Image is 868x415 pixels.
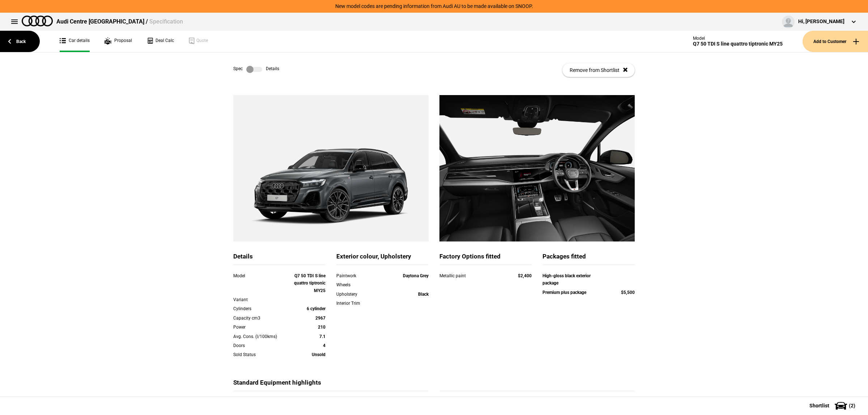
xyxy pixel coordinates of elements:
[233,333,289,340] div: Avg. Cons. (l/100kms)
[621,290,635,295] strong: $5,500
[336,252,429,265] div: Exterior colour, Upholstery
[233,315,289,322] div: Capacity cm3
[403,273,429,278] strong: Daytona Grey
[693,36,783,41] div: Model
[233,378,429,391] div: Standard Equipment highlights
[233,351,289,358] div: Sold Status
[439,252,532,265] div: Factory Options fitted
[22,16,53,26] img: audi.png
[336,272,373,279] div: Paintwork
[60,31,90,52] a: Car details
[56,18,183,26] div: Audi Centre [GEOGRAPHIC_DATA] /
[336,281,373,288] div: Wheels
[233,252,325,265] div: Details
[803,31,868,52] button: Add to Customer
[562,63,635,77] button: Remove from Shortlist
[233,66,279,73] div: Spec Details
[518,273,532,278] strong: $2,400
[418,292,429,297] strong: Black
[318,325,325,330] strong: 210
[799,397,868,415] button: Shortlist(2)
[307,306,325,311] strong: 6 cylinder
[542,290,586,295] strong: Premium plus package
[319,334,325,339] strong: 7.1
[146,31,174,52] a: Deal Calc
[294,273,325,293] strong: Q7 50 TDI S line quattro tiptronic MY25
[233,272,289,279] div: Model
[315,316,325,321] strong: 2967
[233,342,289,349] div: Doors
[693,41,783,47] div: Q7 50 TDI S line quattro tiptronic MY25
[849,403,855,408] span: ( 2 )
[312,352,325,357] strong: Unsold
[336,300,373,307] div: Interior Trim
[542,252,635,265] div: Packages fitted
[439,272,504,279] div: Metallic paint
[233,324,289,331] div: Power
[233,296,289,303] div: Variant
[233,305,289,312] div: Cylinders
[336,291,373,298] div: Upholstery
[798,18,844,25] div: Hi, [PERSON_NAME]
[542,273,591,286] strong: High-gloss black exterior package
[149,18,183,25] span: Specification
[104,31,132,52] a: Proposal
[323,343,325,348] strong: 4
[809,403,829,408] span: Shortlist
